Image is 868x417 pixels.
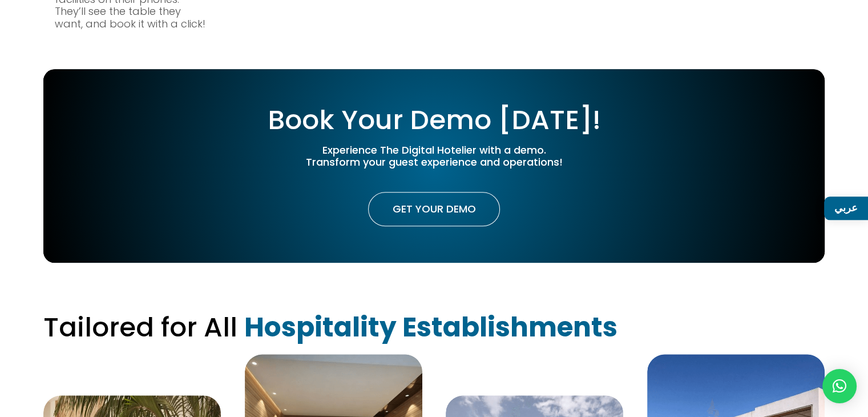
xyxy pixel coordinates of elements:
a: Get Your Demo [368,192,499,226]
span: Tailored for All [43,308,237,346]
a: عربي [824,197,868,220]
strong: Hospitality Establishments [244,308,617,346]
h2: Book Your Demo [DATE]! [43,104,825,142]
p: Experience The Digital Hotelier with a demo. Transform your guest experience and operations! [263,144,605,169]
